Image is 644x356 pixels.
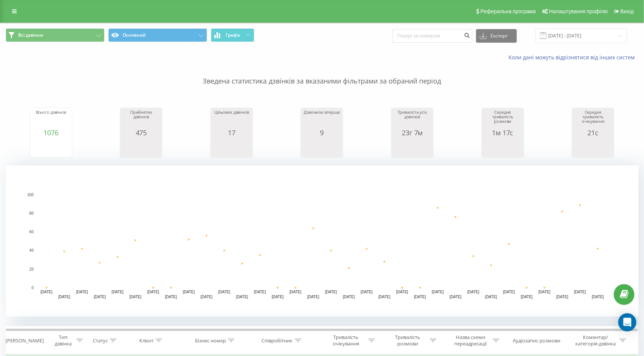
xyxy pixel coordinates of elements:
text: [DATE] [218,290,231,294]
text: [DATE] [378,295,390,299]
text: [DATE] [592,295,604,299]
a: Коли дані можуть відрізнятися вiд інших систем [509,54,638,61]
span: Всі дзвінки [18,32,43,38]
text: [DATE] [236,295,248,299]
text: [DATE] [556,295,569,299]
div: 9 [303,129,341,136]
div: 17 [213,129,251,136]
text: [DATE] [112,290,124,294]
button: Основний [108,28,207,42]
svg: A chart. [6,166,639,317]
span: Графік [226,33,240,38]
text: [DATE] [361,290,373,294]
svg: A chart. [484,136,522,159]
div: 1м 17с [484,129,522,136]
text: [DATE] [76,290,88,294]
text: [DATE] [129,295,141,299]
text: 20 [29,267,34,271]
text: [DATE] [450,295,462,299]
text: [DATE] [467,290,480,294]
text: [DATE] [414,295,426,299]
div: Open Intercom Messenger [618,313,636,331]
text: [DATE] [485,295,497,299]
svg: A chart. [213,136,251,159]
text: [DATE] [503,290,515,294]
div: Бізнес номер [195,337,226,344]
div: Прийнятих дзвінків [122,110,160,129]
div: 475 [122,129,160,136]
div: Клієнт [139,337,154,344]
div: 21с [574,129,612,136]
text: [DATE] [183,290,195,294]
text: [DATE] [201,295,213,299]
div: Статус [93,337,108,344]
div: Середня тривалість розмови [484,110,522,129]
text: 80 [29,211,34,215]
text: [DATE] [343,295,355,299]
text: 60 [29,230,34,234]
div: Всього дзвінків [32,110,70,129]
text: [DATE] [574,290,586,294]
svg: A chart. [32,136,70,159]
svg: A chart. [574,136,612,159]
div: Назва схеми переадресації [450,334,491,347]
text: [DATE] [307,295,320,299]
div: Тривалість розмови [387,334,428,347]
div: Тривалість очікування [326,334,366,347]
text: [DATE] [539,290,551,294]
text: [DATE] [165,295,177,299]
text: [DATE] [40,290,52,294]
span: Реферальна програма [481,8,536,14]
text: [DATE] [94,295,106,299]
div: Тип дзвінка [52,334,74,347]
text: [DATE] [272,295,284,299]
text: [DATE] [58,295,70,299]
div: Цільових дзвінків [213,110,251,129]
div: Середня тривалість очікування [574,110,612,129]
button: Всі дзвінки [6,28,105,42]
svg: A chart. [393,136,431,159]
text: [DATE] [254,290,266,294]
div: Коментар/категорія дзвінка [573,334,618,347]
div: Тривалість усіх дзвінків [393,110,431,129]
div: [PERSON_NAME] [6,337,44,344]
text: 40 [29,249,34,253]
text: 0 [31,286,34,290]
svg: A chart. [303,136,341,159]
text: [DATE] [290,290,302,294]
button: Графік [211,28,254,42]
svg: A chart. [122,136,160,159]
span: Вихід [621,8,634,14]
text: [DATE] [521,295,533,299]
text: [DATE] [396,290,408,294]
input: Пошук за номером [392,29,472,43]
div: Співробітник [262,337,293,344]
text: 100 [27,193,34,197]
text: [DATE] [325,290,337,294]
span: Налаштування профілю [549,8,608,14]
div: Аудіозапис розмови [513,337,561,344]
p: Зведена статистика дзвінків за вказаними фільтрами за обраний період [6,61,638,86]
button: Експорт [476,29,517,43]
text: [DATE] [432,290,444,294]
div: Дзвонили вперше [303,110,341,129]
text: [DATE] [147,290,159,294]
div: 23г 7м [393,129,431,136]
div: 1076 [32,129,70,136]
